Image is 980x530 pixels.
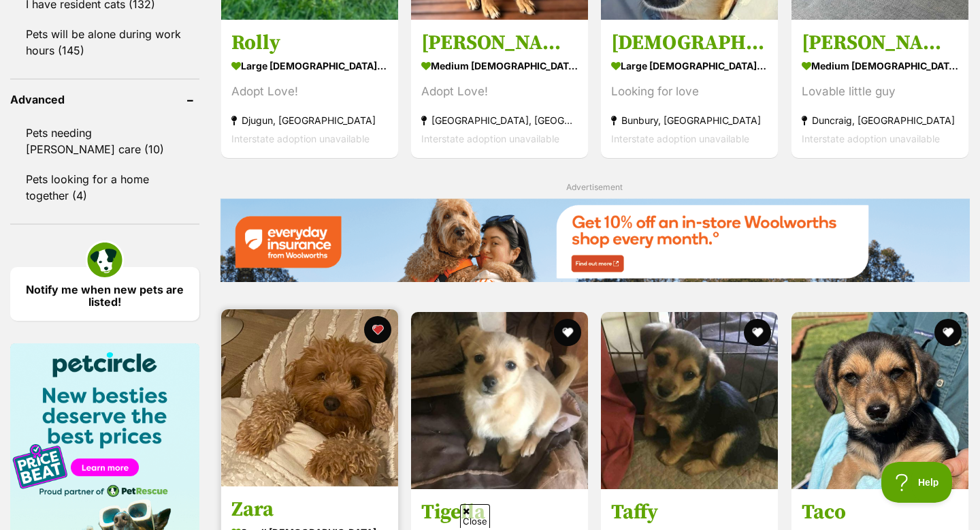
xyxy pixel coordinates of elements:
[231,110,388,129] strong: Djugun, [GEOGRAPHIC_DATA]
[221,19,398,157] a: Rolly large [DEMOGRAPHIC_DATA] Dog Adopt Love! Djugun, [GEOGRAPHIC_DATA] Interstate adoption unav...
[10,93,199,106] header: Advanced
[611,110,768,129] strong: Bunbury, [GEOGRAPHIC_DATA]
[421,499,578,525] h3: Tigella
[231,29,388,55] h3: Rolly
[791,312,968,489] img: Taco - Mixed breed Dog
[745,319,772,346] button: favourite
[231,55,388,75] strong: large [DEMOGRAPHIC_DATA] Dog
[601,312,778,489] img: Taffy - Mixed breed Dog
[611,29,768,55] h3: [DEMOGRAPHIC_DATA]
[231,497,388,523] h3: Zara
[802,29,958,55] h3: [PERSON_NAME]
[934,319,962,346] button: favourite
[220,198,970,282] img: Everyday Insurance promotional banner
[411,19,588,157] a: [PERSON_NAME] medium [DEMOGRAPHIC_DATA] Dog Adopt Love! [GEOGRAPHIC_DATA], [GEOGRAPHIC_DATA] Inte...
[10,20,199,65] a: Pets will be alone during work hours (145)
[231,132,370,144] span: Interstate adoption unavailable
[421,110,578,129] strong: [GEOGRAPHIC_DATA], [GEOGRAPHIC_DATA]
[421,132,559,144] span: Interstate adoption unavailable
[802,55,958,75] strong: medium [DEMOGRAPHIC_DATA] Dog
[10,267,199,321] a: Notify me when new pets are listed!
[601,19,778,157] a: [DEMOGRAPHIC_DATA] large [DEMOGRAPHIC_DATA] Dog Looking for love Bunbury, [GEOGRAPHIC_DATA] Inter...
[802,82,958,100] div: Lovable little guy
[802,110,958,129] strong: Duncraig, [GEOGRAPHIC_DATA]
[421,29,578,55] h3: [PERSON_NAME]
[421,55,578,75] strong: medium [DEMOGRAPHIC_DATA] Dog
[221,309,398,486] img: Zara - Poodle (Miniature) Dog
[881,462,953,503] iframe: Help Scout Beacon - Open
[460,504,490,528] span: Close
[10,165,199,210] a: Pets looking for a home together (4)
[554,319,581,346] button: favourite
[220,198,970,284] a: Everyday Insurance promotional banner
[611,55,768,75] strong: large [DEMOGRAPHIC_DATA] Dog
[231,82,388,100] div: Adopt Love!
[791,19,968,157] a: [PERSON_NAME] medium [DEMOGRAPHIC_DATA] Dog Lovable little guy Duncraig, [GEOGRAPHIC_DATA] Inters...
[566,182,623,192] span: Advertisement
[364,316,391,343] button: favourite
[411,312,588,489] img: Tigella - Mixed breed Dog
[10,119,199,163] a: Pets needing [PERSON_NAME] care (10)
[802,132,940,144] span: Interstate adoption unavailable
[611,132,749,144] span: Interstate adoption unavailable
[421,82,578,100] div: Adopt Love!
[611,499,768,525] h3: Taffy
[611,82,768,100] div: Looking for love
[802,499,958,525] h3: Taco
